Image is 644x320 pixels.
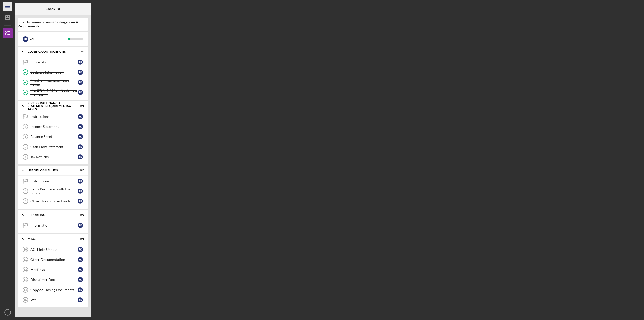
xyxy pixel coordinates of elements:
[20,132,86,142] a: 5Balance SheetJK
[30,258,78,262] div: Other Documentation
[30,70,78,74] div: Business Information
[30,179,78,183] div: Instructions
[20,255,86,265] a: 11Other DocumentationJK
[24,288,27,291] tspan: 14
[30,135,78,139] div: Balance Sheet
[20,176,86,186] a: InstructionsJK
[20,57,86,67] a: InformationJK
[24,268,27,271] tspan: 12
[78,90,83,95] div: J K
[30,125,78,129] div: Income Statement
[78,199,83,204] div: J K
[20,265,86,275] a: 12MeetingsJK
[30,199,78,203] div: Other Uses of Loan Funds
[24,248,27,251] tspan: 10
[78,144,83,149] div: J K
[78,223,83,228] div: J K
[28,102,72,111] div: Recurring Financial Statement Requirements & Taxes
[30,78,78,86] div: Proof of Insurance - Loss Payee
[78,257,83,262] div: J K
[20,77,86,87] a: Proof of Insurance - Loss PayeeJK
[30,268,78,272] div: Meetings
[29,34,68,43] div: You
[75,50,84,53] div: 3 / 4
[30,60,78,64] div: Information
[25,135,26,138] tspan: 5
[30,88,78,96] div: [PERSON_NAME] - Cash Flow Monitoring
[24,258,27,261] tspan: 11
[28,213,72,216] div: Reporting
[6,311,9,314] text: JK
[75,237,84,240] div: 0 / 6
[20,196,86,206] a: 9Other Uses of Loan FundsJK
[20,285,86,295] a: 14Copy of Closing DocumentsJK
[30,145,78,149] div: Cash Flow Statement
[28,169,72,172] div: Use of Loan Funds
[78,60,83,65] div: J K
[78,124,83,129] div: J K
[24,278,27,281] tspan: 13
[20,152,86,162] a: 7Tax ReturnsJK
[46,7,60,11] b: Checklist
[78,154,83,159] div: J K
[30,278,78,282] div: Disclaimer Doc
[20,122,86,132] a: 4Income StatementJK
[78,114,83,119] div: J K
[25,125,26,128] tspan: 4
[20,67,86,77] a: Business InformationJK
[20,142,86,152] a: 6Cash Flow StatementJK
[20,244,86,255] a: 10ACH Info UpdateJK
[78,70,83,75] div: J K
[25,145,26,148] tspan: 6
[18,20,88,28] b: Small Business Loans - Contingencies & Requirements
[30,298,78,302] div: W9
[24,298,27,301] tspan: 15
[75,169,84,172] div: 0 / 3
[20,275,86,285] a: 13Disclaimer DocJK
[20,295,86,305] a: 15W9JK
[28,237,72,240] div: Misc.
[78,267,83,272] div: J K
[3,307,13,317] button: JK
[30,223,78,227] div: Information
[30,115,78,119] div: Instructions
[78,287,83,292] div: J K
[78,134,83,139] div: J K
[75,104,84,108] div: 0 / 5
[20,112,86,122] a: InstructionsJK
[28,50,72,53] div: Closing Contingencies
[25,200,26,203] tspan: 9
[78,80,83,85] div: J K
[75,213,84,216] div: 0 / 1
[78,179,83,184] div: J K
[30,247,78,252] div: ACH Info Update
[25,190,26,193] tspan: 8
[20,186,86,196] a: 8Items Purchased with Loan FundsJK
[23,36,28,42] div: J K
[25,155,26,158] tspan: 7
[20,87,86,97] a: [PERSON_NAME] - Cash Flow MonitoringJK
[30,155,78,159] div: Tax Returns
[20,220,86,230] a: InformationJK
[78,277,83,282] div: J K
[78,189,83,194] div: J K
[30,288,78,292] div: Copy of Closing Documents
[78,297,83,302] div: J K
[30,187,78,195] div: Items Purchased with Loan Funds
[78,247,83,252] div: J K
